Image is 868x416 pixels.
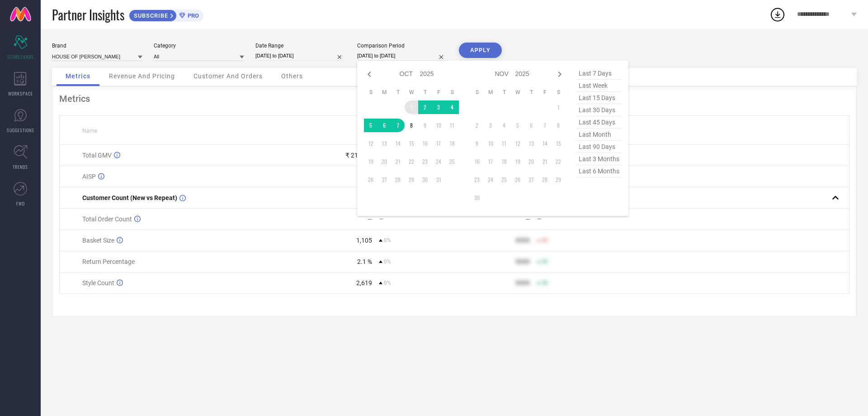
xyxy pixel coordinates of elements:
td: Wed Nov 26 2025 [511,173,524,186]
td: Thu Oct 09 2025 [418,119,432,132]
th: Saturday [552,89,565,96]
td: Sat Nov 22 2025 [552,155,565,168]
a: SUBSCRIBEPRO [129,7,203,22]
span: SUGGESTIONS [7,127,34,134]
td: Sun Oct 26 2025 [364,173,377,186]
span: SUBSCRIBE [129,12,170,19]
td: Tue Nov 18 2025 [497,155,511,168]
td: Sat Nov 29 2025 [552,173,565,186]
td: Fri Nov 14 2025 [538,137,552,150]
td: Sat Nov 01 2025 [552,100,565,114]
div: Previous month [364,69,375,80]
th: Monday [484,89,497,96]
div: 1,105 [356,237,372,244]
td: Sat Oct 11 2025 [445,119,459,132]
span: Customer And Orders [193,72,263,80]
td: Wed Oct 01 2025 [405,100,418,114]
td: Wed Nov 12 2025 [511,137,524,150]
span: last 45 days [576,116,622,129]
th: Tuesday [497,89,511,96]
th: Sunday [470,89,484,96]
div: 2,619 [356,279,372,287]
div: 2.1 % [357,258,372,265]
td: Sat Nov 15 2025 [552,137,565,150]
span: Style Count [82,279,114,287]
td: Sun Nov 02 2025 [470,119,484,132]
td: Wed Oct 08 2025 [405,119,418,132]
td: Wed Nov 19 2025 [511,155,524,168]
th: Friday [432,89,445,96]
td: Mon Oct 06 2025 [377,119,391,132]
span: Partner Insights [52,5,124,24]
button: APPLY [459,43,502,58]
span: last 30 days [576,104,622,116]
span: 50 [542,237,548,244]
td: Fri Oct 10 2025 [432,119,445,132]
td: Mon Nov 17 2025 [484,155,497,168]
td: Sun Oct 19 2025 [364,155,377,168]
div: Category [154,43,244,49]
span: Name [82,128,97,134]
th: Friday [538,89,552,96]
td: Sun Nov 09 2025 [470,137,484,150]
span: last 90 days [576,141,622,153]
td: Mon Oct 27 2025 [377,173,391,186]
span: FWD [16,200,25,207]
td: Thu Nov 13 2025 [524,137,538,150]
span: last 15 days [576,92,622,104]
td: Tue Nov 25 2025 [497,173,511,186]
td: Sun Oct 05 2025 [364,119,377,132]
td: Sat Oct 04 2025 [445,100,459,114]
td: Thu Oct 02 2025 [418,100,432,114]
div: — [525,215,530,223]
td: Mon Oct 13 2025 [377,137,391,150]
th: Wednesday [511,89,524,96]
span: Return Percentage [82,258,135,265]
td: Thu Nov 27 2025 [524,173,538,186]
td: Fri Oct 17 2025 [432,137,445,150]
td: Fri Nov 28 2025 [538,173,552,186]
td: Sat Nov 08 2025 [552,119,565,132]
span: AISP [82,173,96,180]
td: Thu Oct 23 2025 [418,155,432,168]
td: Mon Nov 10 2025 [484,137,497,150]
span: PRO [185,12,199,19]
th: Thursday [524,89,538,96]
td: Sun Nov 16 2025 [470,155,484,168]
th: Wednesday [405,89,418,96]
td: Tue Nov 04 2025 [497,119,511,132]
td: Mon Nov 03 2025 [484,119,497,132]
div: Brand [52,43,142,49]
td: Tue Nov 11 2025 [497,137,511,150]
div: Comparison Period [357,43,448,49]
span: 0% [384,237,391,244]
th: Sunday [364,89,377,96]
span: 50 [542,258,548,265]
span: Metrics [66,72,90,80]
span: 0% [384,258,391,265]
td: Fri Oct 03 2025 [432,100,445,114]
td: Wed Oct 22 2025 [405,155,418,168]
div: 9999 [515,237,530,244]
span: last 3 months [576,153,622,165]
td: Fri Oct 24 2025 [432,155,445,168]
td: Wed Nov 05 2025 [511,119,524,132]
div: Open download list [769,6,786,23]
span: last 7 days [576,67,622,80]
td: Tue Oct 14 2025 [391,137,405,150]
td: Tue Oct 21 2025 [391,155,405,168]
div: ₹ 21.36 L [345,152,372,159]
span: Total GMV [82,152,112,159]
span: Others [281,72,303,80]
td: Sat Oct 25 2025 [445,155,459,168]
td: Sun Nov 23 2025 [470,173,484,186]
div: Metrics [59,93,849,104]
div: Date Range [255,43,346,49]
td: Thu Nov 20 2025 [524,155,538,168]
td: Fri Nov 21 2025 [538,155,552,168]
td: Sat Oct 18 2025 [445,137,459,150]
td: Sun Oct 12 2025 [364,137,377,150]
div: — [537,216,612,222]
span: Customer Count (New vs Repeat) [82,194,177,201]
td: Wed Oct 29 2025 [405,173,418,186]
